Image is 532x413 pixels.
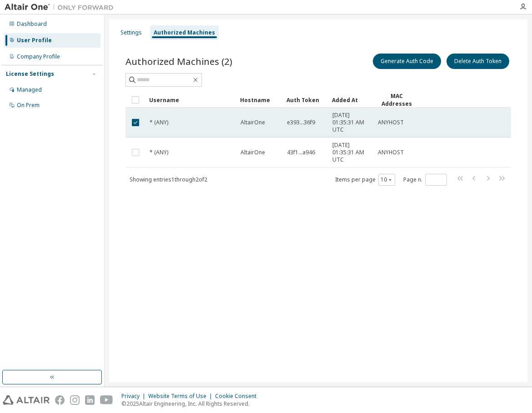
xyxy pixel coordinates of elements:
[121,400,262,408] p: © 2025 Altair Engineering, Inc. All Rights Reserved.
[125,55,232,68] span: Authorized Machines (2)
[287,119,315,126] span: e393...36f9
[286,93,325,107] div: Auth Token
[240,93,279,107] div: Hostname
[378,149,404,156] span: ANYHOST
[335,174,395,186] span: Items per page
[100,395,113,405] img: youtube.svg
[287,149,315,156] span: 43f1...a946
[378,119,404,126] span: ANYHOST
[149,93,233,107] div: Username
[120,29,142,36] div: Settings
[373,54,441,69] button: Generate Auth Code
[403,174,447,186] span: Page n.
[70,395,80,405] img: instagram.svg
[130,176,207,183] span: Showing entries 1 through 2 of 2
[17,20,47,28] div: Dashboard
[17,53,60,60] div: Company Profile
[332,142,370,163] span: [DATE] 01:35:31 AM UTC
[241,119,265,126] span: AltairOne
[215,393,262,400] div: Cookie Consent
[150,149,168,156] span: * (ANY)
[6,70,54,78] div: License Settings
[447,54,509,69] button: Delete Auth Token
[17,86,42,93] div: Managed
[154,29,215,36] div: Authorized Machines
[17,102,40,109] div: On Prem
[55,395,65,405] img: facebook.svg
[148,393,215,400] div: Website Terms of Use
[85,395,95,405] img: linkedin.svg
[332,93,370,107] div: Added At
[377,92,416,108] div: MAC Addresses
[381,176,393,183] button: 10
[150,119,168,126] span: * (ANY)
[121,393,148,400] div: Privacy
[241,149,265,156] span: AltairOne
[17,37,52,44] div: User Profile
[332,112,370,133] span: [DATE] 01:35:31 AM UTC
[5,3,118,12] img: Altair One
[3,395,50,405] img: altair_logo.svg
